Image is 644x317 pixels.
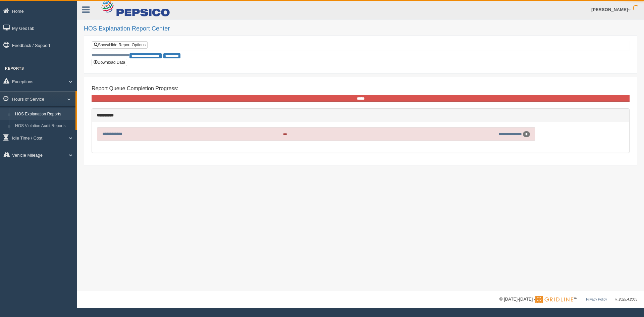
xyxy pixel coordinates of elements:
span: v. 2025.4.2063 [615,298,637,301]
div: © [DATE]-[DATE] - ™ [499,296,637,303]
h4: Report Queue Completion Progress: [92,86,630,92]
a: Privacy Policy [586,298,607,301]
button: Download Data [92,59,127,66]
img: Gridline [535,296,573,303]
a: HOS Explanation Reports [12,108,75,120]
a: Show/Hide Report Options [92,41,148,49]
a: HOS Violation Audit Reports [12,120,75,132]
h2: HOS Explanation Report Center [84,25,637,32]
